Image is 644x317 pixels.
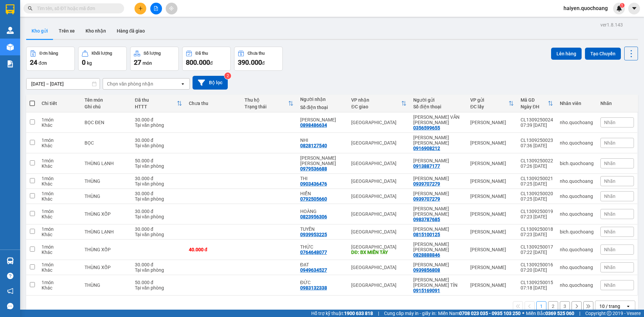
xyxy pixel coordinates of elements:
span: file-add [154,6,158,11]
th: Toggle SortBy [348,95,410,112]
div: Nhãn [600,101,634,106]
div: 0815100125 [413,232,440,237]
span: caret-down [631,5,637,11]
div: 07:36 [DATE] [521,143,553,148]
div: Tại văn phòng [135,285,182,290]
img: warehouse-icon [7,257,14,264]
div: TUẤN KHÔI [300,117,345,122]
div: VP nhận [351,97,401,103]
div: NGUYỄN VĂN HẢI [413,158,464,163]
div: Thu hộ [245,97,288,103]
div: 0979536688 [300,166,327,171]
div: [GEOGRAPHIC_DATA] [351,229,407,234]
div: 1 món [42,262,78,267]
div: Chi tiết [42,101,78,106]
div: 50.000 đ [135,158,182,163]
div: Khác [42,163,78,169]
div: ĐC giao [351,104,401,109]
div: ver 1.8.143 [600,21,623,29]
div: 07:39 [DATE] [521,122,553,128]
div: [PERSON_NAME] [470,247,514,252]
div: THÙNG LẠNH [85,229,128,234]
span: search [28,6,33,11]
span: | [378,310,379,317]
div: CL1309250021 [521,176,553,181]
div: CL1309250016 [521,262,553,267]
div: Đã thu [135,97,177,103]
div: [GEOGRAPHIC_DATA] [351,244,407,250]
div: Khác [42,143,78,148]
input: Tìm tên, số ĐT hoặc mã đơn [37,5,116,12]
div: BỌC ĐEN [85,120,128,125]
div: 07:25 [DATE] [521,181,553,187]
div: 0764648077 [300,250,327,255]
div: Tại văn phòng [135,122,182,128]
span: ⚪️ [522,312,524,315]
div: CL1309250022 [521,158,553,163]
div: Tại văn phòng [135,267,182,273]
div: [GEOGRAPHIC_DATA] [351,140,407,146]
span: Nhãn [604,247,615,252]
span: haiyen.quochoang [558,4,613,12]
div: HOÀNG [300,209,345,214]
th: Toggle SortBy [467,95,517,112]
div: Khác [42,285,78,290]
div: Tại văn phòng [135,196,182,202]
div: [GEOGRAPHIC_DATA] [351,211,407,217]
span: Cung cấp máy in - giấy in: [384,310,436,317]
div: CL1309250023 [521,138,553,143]
div: THÙNG [85,178,128,184]
div: bich.quochoang [560,161,594,166]
div: 30.000 đ [135,209,182,214]
img: logo-vxr [6,4,14,14]
div: Tại văn phòng [135,214,182,219]
div: Tại văn phòng [135,232,182,237]
th: Toggle SortBy [517,95,556,112]
svg: open [180,81,185,87]
div: LÊ HOÀNG NAM [413,191,464,196]
div: 0898486634 [300,122,327,128]
span: 0 [82,58,86,66]
svg: open [626,304,631,309]
div: DĐ: BX MIỀN TÂY [351,250,407,255]
div: nho.quochoang [560,247,594,252]
img: warehouse-icon [7,27,14,34]
div: BỌC [85,140,128,146]
div: CL1309250024 [521,117,553,122]
div: Khác [42,122,78,128]
div: Khác [42,181,78,187]
span: message [7,303,13,309]
span: Nhãn [604,265,615,270]
span: question-circle [7,273,13,279]
span: copyright [607,311,611,316]
div: [PERSON_NAME] [470,282,514,288]
div: 1 món [42,244,78,250]
div: Tại văn phòng [135,143,182,148]
div: nho.quochoang [560,265,594,270]
div: Ghi chú [85,104,128,109]
div: CL1309250017 [521,244,553,250]
div: 30.000 đ [135,138,182,143]
div: nho.quochoang [560,120,594,125]
div: [PERSON_NAME] [470,211,514,217]
div: nho.quochoang [560,211,594,217]
div: Số điện thoại [413,104,464,109]
span: Nhãn [604,194,615,199]
div: 1 món [42,176,78,181]
div: Số lượng [144,51,161,56]
strong: 0708 023 035 - 0935 103 250 [459,311,521,316]
div: THÙNG XỐP [85,211,128,217]
div: 0356599655 [413,125,440,130]
div: THÙNG XỐP [85,265,128,270]
button: Lên hàng [551,48,582,60]
img: solution-icon [7,60,14,67]
span: Nhãn [604,120,615,125]
div: bich.quochoang [560,229,594,234]
div: Đơn hàng [40,51,58,56]
div: LÊ TRUNG CHÍNH [413,242,464,252]
div: 0939707279 [413,181,440,187]
span: đ [210,60,213,66]
div: 0915169091 [413,288,440,293]
div: [GEOGRAPHIC_DATA] [351,265,407,270]
div: ĐẠT [300,262,345,267]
